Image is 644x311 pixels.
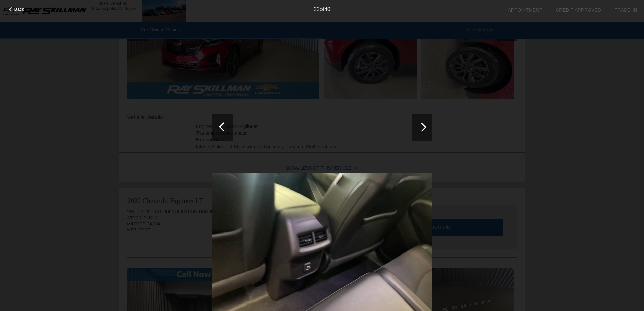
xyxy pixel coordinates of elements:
[314,6,320,12] span: 22
[615,7,637,13] a: Trade-In
[324,6,330,12] span: 40
[556,7,601,13] a: Credit Approved
[14,7,24,12] span: Back
[508,7,542,13] a: Appointment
